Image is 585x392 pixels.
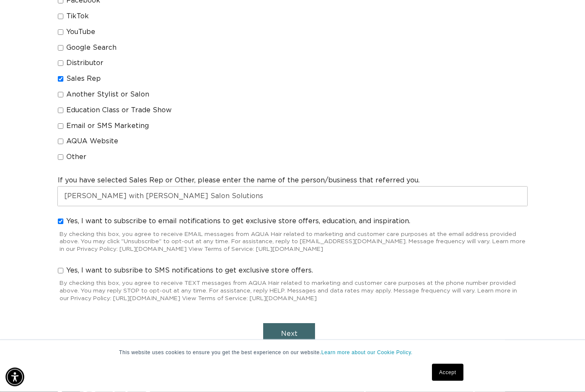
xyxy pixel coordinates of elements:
span: Education Class or Trade Show [66,106,172,115]
span: Sales Rep [66,75,101,84]
span: Email or SMS Marketing [66,122,149,131]
span: Next [281,331,298,338]
button: Next [263,324,315,345]
p: This website uses cookies to ensure you get the best experience on our website. [119,349,466,356]
span: Yes, I want to subsribe to SMS notifications to get exclusive store offers. [66,267,313,276]
div: By checking this box, you agree to receive TEXT messages from AQUA Hair related to marketing and ... [58,277,527,304]
a: Accept [432,364,463,381]
iframe: Chat Widget [467,300,585,392]
span: Google Search [66,44,116,53]
a: Learn more about our Cookie Policy. [321,349,413,355]
label: If you have selected Sales Rep or Other, please enter the name of the person/business that referr... [58,176,420,185]
span: AQUA Website [66,137,118,146]
div: Accessibility Menu [6,368,24,386]
span: Yes, I want to subscribe to email notifications to get exclusive store offers, education, and ins... [66,217,410,226]
span: TikTok [66,12,89,21]
div: By checking this box, you agree to receive EMAIL messages from AQUA Hair related to marketing and... [58,228,527,256]
span: Other [66,153,86,162]
span: Another Stylist or Salon [66,91,149,99]
span: Distributor [66,59,103,68]
span: YouTube [66,28,95,37]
